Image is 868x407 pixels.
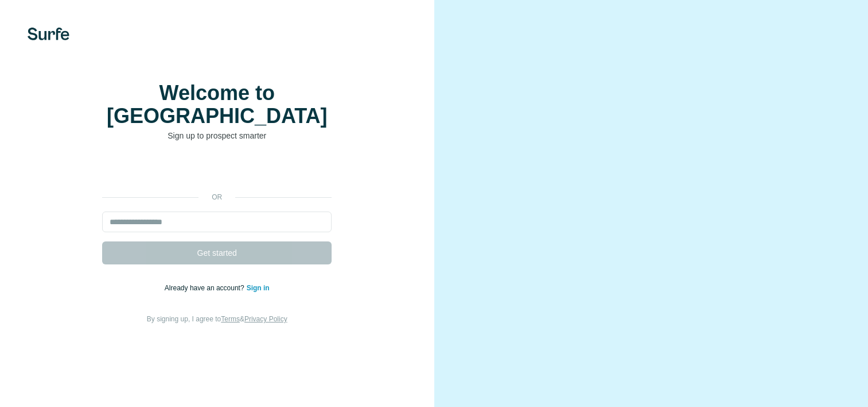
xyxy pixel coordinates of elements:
span: By signing up, I agree to & [147,315,287,323]
p: or [198,192,235,202]
p: Sign up to prospect smarter [102,130,332,141]
a: Sign in [247,284,270,292]
h1: Welcome to [GEOGRAPHIC_DATA] [102,82,332,128]
a: Terms [221,315,240,323]
img: Surfe's logo [28,28,69,40]
a: Privacy Policy [244,315,287,323]
span: Already have an account? [165,284,247,292]
iframe: Sign in with Google Button [96,159,337,184]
